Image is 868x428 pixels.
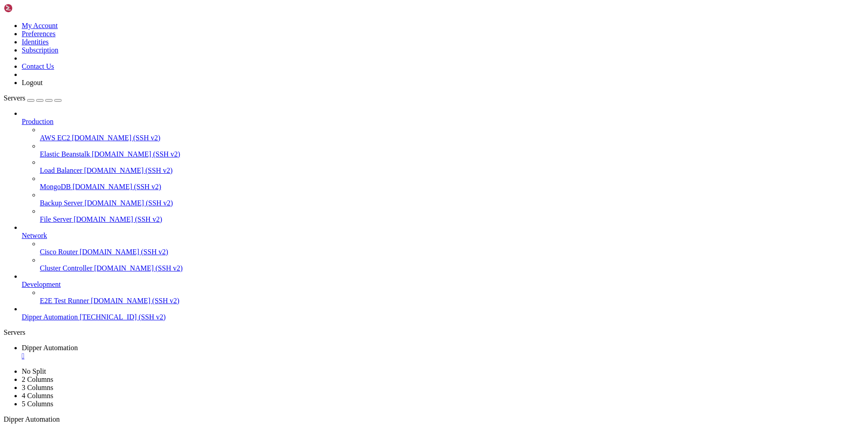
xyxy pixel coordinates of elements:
[40,215,72,223] span: File Server
[74,215,162,223] span: [DOMAIN_NAME] (SSH v2)
[40,150,864,158] a: Elastic Beanstalk [DOMAIN_NAME] (SSH v2)
[22,79,43,86] a: Logout
[85,199,173,207] span: [DOMAIN_NAME] (SSH v2)
[22,392,53,399] a: 4 Columns
[22,305,864,321] li: Dipper Automation [TECHNICAL_ID] (SSH v2)
[22,232,47,239] span: Network
[40,158,864,175] li: Load Balancer [DOMAIN_NAME] (SSH v2)
[4,328,864,337] div: Servers
[22,62,54,70] a: Contact Us
[40,256,864,272] li: Cluster Controller [DOMAIN_NAME] (SSH v2)
[40,166,864,175] a: Load Balancer [DOMAIN_NAME] (SSH v2)
[4,11,7,19] div: (0, 1)
[84,166,173,174] span: [DOMAIN_NAME] (SSH v2)
[40,199,83,207] span: Backup Server
[22,46,58,54] a: Subscription
[40,142,864,158] li: Elastic Beanstalk [DOMAIN_NAME] (SSH v2)
[40,264,864,272] a: Cluster Controller [DOMAIN_NAME] (SSH v2)
[4,94,25,102] span: Servers
[4,4,750,11] x-row: Connecting [TECHNICAL_ID]...
[22,118,53,125] span: Production
[40,199,864,207] a: Backup Server [DOMAIN_NAME] (SSH v2)
[40,134,864,142] a: AWS EC2 [DOMAIN_NAME] (SSH v2)
[40,297,89,304] span: E2E Test Runner
[72,183,161,190] span: [DOMAIN_NAME] (SSH v2)
[94,264,183,272] span: [DOMAIN_NAME] (SSH v2)
[22,376,53,383] a: 2 Columns
[40,289,864,305] li: E2E Test Runner [DOMAIN_NAME] (SSH v2)
[40,248,864,256] a: Cisco Router [DOMAIN_NAME] (SSH v2)
[22,38,49,46] a: Identities
[22,313,864,321] a: Dipper Automation [TECHNICAL_ID] (SSH v2)
[40,207,864,224] li: File Server [DOMAIN_NAME] (SSH v2)
[80,248,168,256] span: [DOMAIN_NAME] (SSH v2)
[22,367,46,375] a: No Split
[40,248,78,256] span: Cisco Router
[22,30,56,38] a: Preferences
[22,281,864,289] a: Development
[40,150,90,158] span: Elastic Beanstalk
[22,352,864,360] a: 
[22,109,864,224] li: Production
[4,4,56,13] img: Shellngn
[40,126,864,142] li: AWS EC2 [DOMAIN_NAME] (SSH v2)
[40,191,864,207] li: Backup Server [DOMAIN_NAME] (SSH v2)
[40,264,92,272] span: Cluster Controller
[22,272,864,305] li: Development
[4,94,62,102] a: Servers
[72,134,161,142] span: [DOMAIN_NAME] (SSH v2)
[40,183,71,190] span: MongoDB
[4,415,60,423] span: Dipper Automation
[40,166,82,174] span: Load Balancer
[22,281,61,288] span: Development
[22,400,53,408] a: 5 Columns
[91,297,180,304] span: [DOMAIN_NAME] (SSH v2)
[22,313,78,321] span: Dipper Automation
[22,232,864,240] a: Network
[22,224,864,272] li: Network
[40,134,70,142] span: AWS EC2
[80,313,166,321] span: [TECHNICAL_ID] (SSH v2)
[22,22,58,29] a: My Account
[40,240,864,256] li: Cisco Router [DOMAIN_NAME] (SSH v2)
[40,215,864,224] a: File Server [DOMAIN_NAME] (SSH v2)
[22,118,864,126] a: Production
[22,344,864,360] a: Dipper Automation
[22,384,53,391] a: 3 Columns
[40,175,864,191] li: MongoDB [DOMAIN_NAME] (SSH v2)
[40,297,864,305] a: E2E Test Runner [DOMAIN_NAME] (SSH v2)
[92,150,181,158] span: [DOMAIN_NAME] (SSH v2)
[22,344,78,352] span: Dipper Automation
[40,183,864,191] a: MongoDB [DOMAIN_NAME] (SSH v2)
